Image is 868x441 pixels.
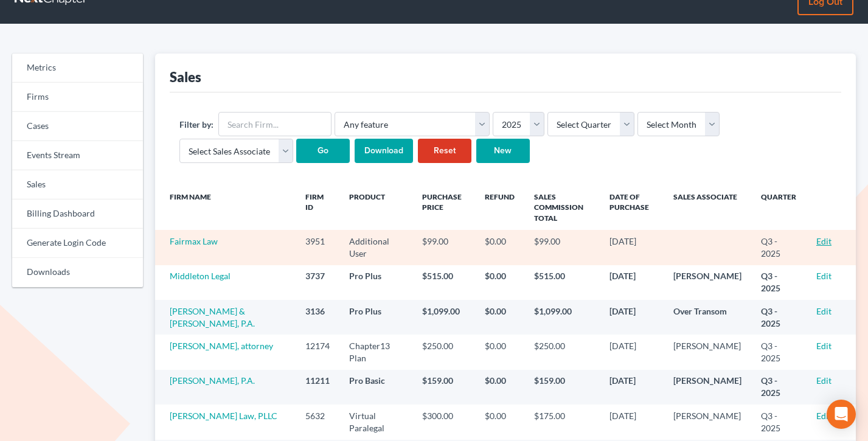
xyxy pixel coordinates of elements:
a: Edit [816,271,832,281]
td: [DATE] [600,230,664,265]
a: Reset [418,139,471,163]
td: [DATE] [600,300,664,335]
td: Q3 - 2025 [751,335,807,369]
td: Pro Plus [339,265,412,300]
td: $0.00 [475,405,524,439]
th: Sales Commission Total [524,185,600,230]
input: Go [296,139,350,163]
td: $250.00 [524,335,600,369]
td: $159.00 [412,370,475,405]
td: Q3 - 2025 [751,265,807,300]
a: Firms [12,83,143,112]
a: Fairmax Law [170,236,218,246]
a: Edit [816,375,832,386]
td: $0.00 [475,335,524,369]
th: Product [339,185,412,230]
td: [PERSON_NAME] [664,405,751,439]
td: Chapter13 Plan [339,335,412,369]
td: Additional User [339,230,412,265]
td: $250.00 [412,335,475,369]
th: Sales Associate [664,185,751,230]
a: [PERSON_NAME] Law, PLLC [170,411,277,421]
td: Over Transom [664,300,751,335]
td: Virtual Paralegal [339,405,412,439]
td: $0.00 [475,230,524,265]
td: $159.00 [524,370,600,405]
td: $0.00 [475,370,524,405]
td: $300.00 [412,405,475,439]
a: [PERSON_NAME] & [PERSON_NAME], P.A. [170,306,255,328]
td: [PERSON_NAME] [664,335,751,369]
a: Generate Login Code [12,229,143,258]
td: 5632 [296,405,340,439]
td: $515.00 [412,265,475,300]
td: $0.00 [475,300,524,335]
a: Edit [816,411,832,421]
th: Firm ID [296,185,340,230]
input: Download [355,139,413,163]
td: $515.00 [524,265,600,300]
a: Sales [12,170,143,200]
a: [PERSON_NAME], P.A. [170,375,255,386]
td: Pro Plus [339,300,412,335]
input: Search Firm... [218,112,332,136]
a: New [476,139,530,163]
a: [PERSON_NAME], attorney [170,341,273,351]
td: Q3 - 2025 [751,405,807,439]
td: 3737 [296,265,340,300]
td: Q3 - 2025 [751,370,807,405]
td: [DATE] [600,405,664,439]
a: Events Stream [12,141,143,170]
td: 11211 [296,370,340,405]
td: Pro Basic [339,370,412,405]
td: [PERSON_NAME] [664,370,751,405]
td: $175.00 [524,405,600,439]
a: Metrics [12,54,143,83]
td: [DATE] [600,370,664,405]
a: Edit [816,306,832,316]
th: Firm Name [155,185,296,230]
th: Date of Purchase [600,185,664,230]
td: 3951 [296,230,340,265]
a: Edit [816,236,832,246]
td: [DATE] [600,335,664,369]
td: Q3 - 2025 [751,230,807,265]
td: 12174 [296,335,340,369]
th: Quarter [751,185,807,230]
th: Purchase Price [412,185,475,230]
td: Q3 - 2025 [751,300,807,335]
td: $0.00 [475,265,524,300]
div: Open Intercom Messenger [827,400,856,429]
a: Downloads [12,258,143,287]
td: $1,099.00 [412,300,475,335]
td: [PERSON_NAME] [664,265,751,300]
td: 3136 [296,300,340,335]
td: $1,099.00 [524,300,600,335]
label: Filter by: [179,118,214,131]
td: $99.00 [412,230,475,265]
a: Edit [816,341,832,351]
th: Refund [475,185,524,230]
td: $99.00 [524,230,600,265]
a: Middleton Legal [170,271,231,281]
td: [DATE] [600,265,664,300]
a: Cases [12,112,143,141]
a: Billing Dashboard [12,200,143,229]
div: Sales [170,68,201,86]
